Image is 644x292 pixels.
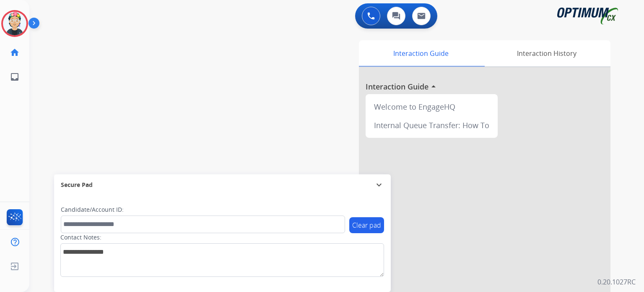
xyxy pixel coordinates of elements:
[349,217,384,233] button: Clear pad
[369,97,494,116] div: Welcome to EngageHQ
[10,47,20,58] mat-icon: home
[61,205,124,214] label: Candidate/Account ID:
[359,40,483,66] div: Interaction Guide
[483,40,610,66] div: Interaction History
[10,72,20,82] mat-icon: inbox
[369,116,494,134] div: Internal Queue Transfer: How To
[597,277,636,287] p: 0.20.1027RC
[60,233,101,242] label: Contact Notes:
[61,181,93,189] span: Secure Pad
[374,180,384,190] mat-icon: expand_more
[3,12,26,35] img: avatar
